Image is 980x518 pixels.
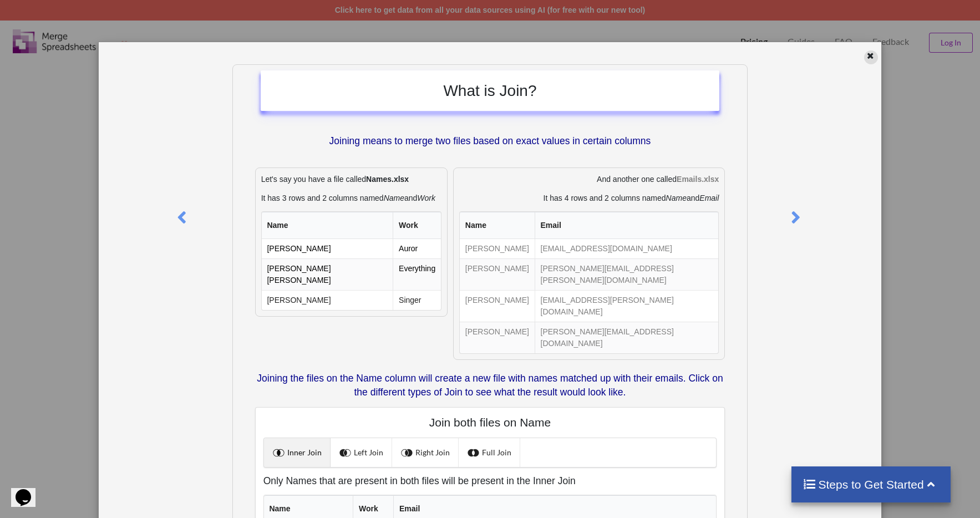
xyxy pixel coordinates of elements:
[459,192,719,204] p: It has 4 rows and 2 columns named and
[666,194,687,202] i: Name
[393,258,441,290] td: Everything
[262,212,393,239] th: Name
[535,239,719,258] td: [EMAIL_ADDRESS][DOMAIN_NAME]
[262,290,393,310] td: [PERSON_NAME]
[366,175,409,184] b: Names.xlsx
[261,134,720,148] p: Joining means to merge two files based on exact values in certain columns
[263,475,717,487] h5: Only Names that are present in both files will be present in the Inner Join
[460,212,535,239] th: Name
[417,194,435,202] i: Work
[392,438,459,467] a: Right Join
[393,239,441,258] td: Auror
[459,438,520,467] a: Full Join
[262,258,393,290] td: [PERSON_NAME] [PERSON_NAME]
[535,258,719,290] td: [PERSON_NAME][EMAIL_ADDRESS][PERSON_NAME][DOMAIN_NAME]
[535,212,719,239] th: Email
[460,322,535,353] td: [PERSON_NAME]
[393,212,441,239] th: Work
[393,290,441,310] td: Singer
[803,478,940,491] h4: Steps to Get Started
[384,194,404,202] i: Name
[460,239,535,258] td: [PERSON_NAME]
[272,82,709,100] h2: What is Join?
[460,258,535,290] td: [PERSON_NAME]
[262,239,393,258] td: [PERSON_NAME]
[535,322,719,353] td: [PERSON_NAME][EMAIL_ADDRESS][DOMAIN_NAME]
[261,174,441,185] p: Let's say you have a file called
[535,290,719,322] td: [EMAIL_ADDRESS][PERSON_NAME][DOMAIN_NAME]
[699,194,719,202] i: Email
[11,474,47,507] iframe: chat widget
[255,372,725,399] p: Joining the files on the Name column will create a new file with names matched up with their emai...
[263,415,717,429] h4: Join both files on Name
[460,290,535,322] td: [PERSON_NAME]
[459,174,719,185] p: And another one called
[331,438,392,467] a: Left Join
[677,175,719,184] b: Emails.xlsx
[261,192,441,204] p: It has 3 rows and 2 columns named and
[264,438,331,467] a: Inner Join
